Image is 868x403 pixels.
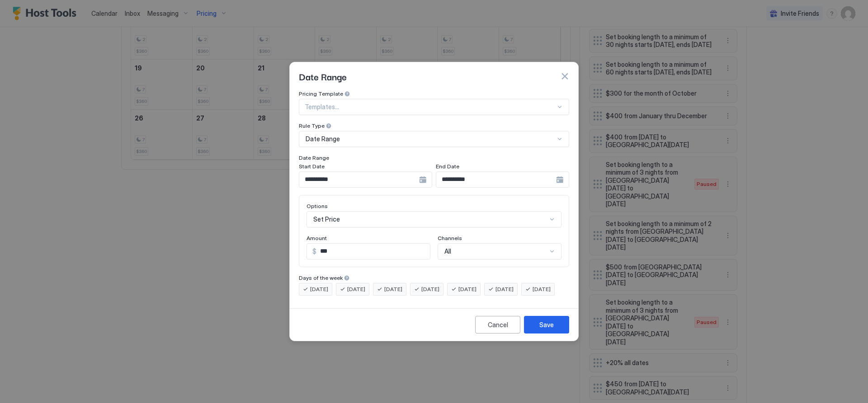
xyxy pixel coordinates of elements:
[533,285,551,293] span: [DATE]
[347,285,365,293] span: [DATE]
[307,235,327,241] span: Amount
[306,135,340,143] span: Date Range
[299,274,343,281] span: Days of the week
[384,285,402,293] span: [DATE]
[475,316,520,334] button: Cancel
[312,247,316,255] span: $
[524,316,569,334] button: Save
[313,215,340,223] span: Set Price
[458,285,476,293] span: [DATE]
[436,172,556,187] input: Input Field
[495,285,514,293] span: [DATE]
[438,235,462,241] span: Channels
[299,122,325,129] span: Rule Type
[299,154,329,161] span: Date Range
[488,320,508,329] div: Cancel
[299,69,347,83] span: Date Range
[310,285,328,293] span: [DATE]
[421,285,439,293] span: [DATE]
[299,90,343,97] span: Pricing Template
[539,320,554,329] div: Save
[436,163,459,170] span: End Date
[444,247,451,255] span: All
[316,244,430,259] input: Input Field
[299,163,325,170] span: Start Date
[299,172,419,187] input: Input Field
[307,203,328,209] span: Options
